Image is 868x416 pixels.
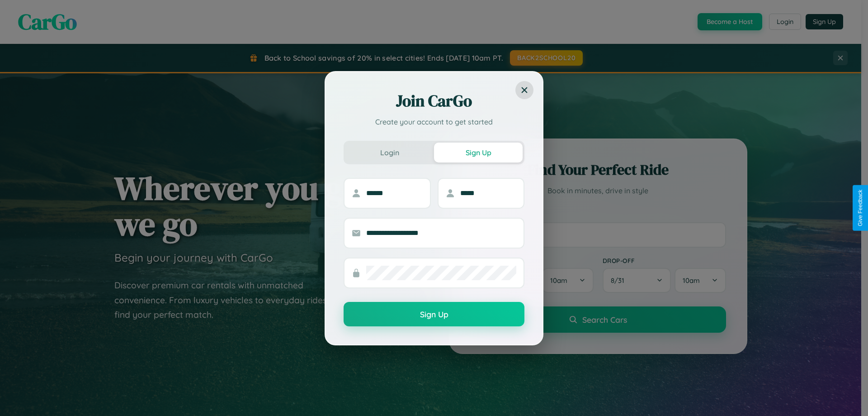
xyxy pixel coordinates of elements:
h2: Join CarGo [344,90,524,112]
button: Sign Up [344,302,524,326]
button: Sign Up [434,143,523,163]
button: Login [345,143,434,163]
p: Create your account to get started [344,116,524,127]
div: Give Feedback [857,190,863,226]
